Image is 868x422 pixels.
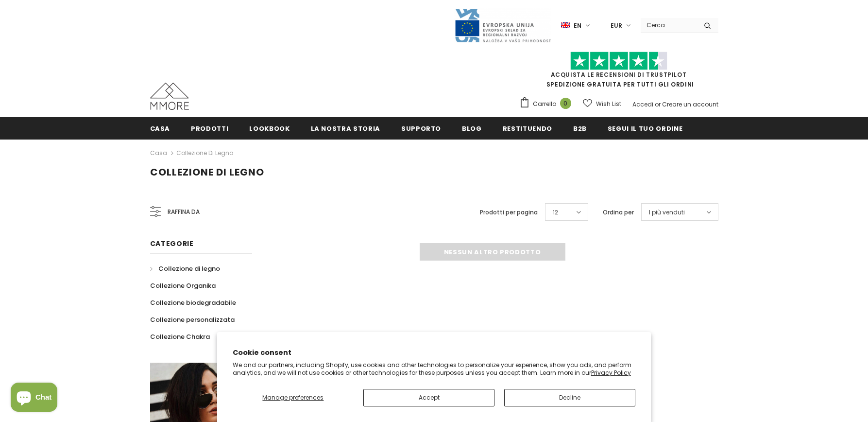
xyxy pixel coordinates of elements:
[150,328,210,345] a: Collezione Chakra
[655,100,661,108] span: or
[560,98,571,109] span: 0
[176,149,233,157] a: Collezione di legno
[480,208,538,217] label: Prodotti per pagina
[519,97,576,111] a: Carrello 0
[150,311,235,328] a: Collezione personalizzata
[363,389,494,406] button: Accept
[233,361,636,376] p: We and our partners, including Shopify, use cookies and other technologies to personalize your ex...
[574,21,581,31] span: en
[454,8,551,43] img: Javni Razpis
[8,383,60,414] inbox-online-store-chat: Shopify online store chat
[150,124,170,133] span: Casa
[570,52,667,70] img: Fidati di Pilot Stars
[596,99,621,109] span: Wish List
[150,83,189,110] img: Casi MMORE
[150,332,210,341] span: Collezione Chakra
[611,21,622,31] span: EUR
[233,389,354,406] button: Manage preferences
[573,117,587,139] a: B2B
[591,369,631,377] a: Privacy Policy
[150,117,170,139] a: Casa
[191,124,228,133] span: Prodotti
[649,208,685,217] span: I più venduti
[553,208,558,217] span: 12
[608,124,682,133] span: Segui il tuo ordine
[401,124,441,133] span: supporto
[150,239,194,248] span: Categorie
[233,348,636,358] h2: Cookie consent
[504,389,635,406] button: Decline
[662,100,718,108] a: Creare un account
[158,264,220,273] span: Collezione di legno
[311,124,380,133] span: La nostra storia
[608,117,682,139] a: Segui il tuo ordine
[503,124,552,133] span: Restituendo
[632,100,653,108] a: Accedi
[551,70,687,79] a: Acquista le recensioni di TrustPilot
[249,124,289,133] span: Lookbook
[311,117,380,139] a: La nostra storia
[603,208,634,217] label: Ordina per
[249,117,289,139] a: Lookbook
[503,117,552,139] a: Restituendo
[150,315,235,324] span: Collezione personalizzata
[583,95,621,112] a: Wish List
[519,56,718,88] span: SPEDIZIONE GRATUITA PER TUTTI GLI ORDINI
[150,147,167,159] a: Casa
[191,117,228,139] a: Prodotti
[150,260,220,277] a: Collezione di legno
[641,18,697,32] input: Search Site
[262,393,323,402] span: Manage preferences
[462,117,482,139] a: Blog
[462,124,482,133] span: Blog
[150,294,236,311] a: Collezione biodegradabile
[401,117,441,139] a: supporto
[150,281,216,290] span: Collezione Organika
[168,207,200,217] span: Raffina da
[150,277,216,294] a: Collezione Organika
[454,21,551,29] a: Javni Razpis
[150,298,236,307] span: Collezione biodegradabile
[150,165,264,179] span: Collezione di legno
[561,21,570,30] img: i-lang-1.png
[533,99,556,109] span: Carrello
[573,124,587,133] span: B2B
